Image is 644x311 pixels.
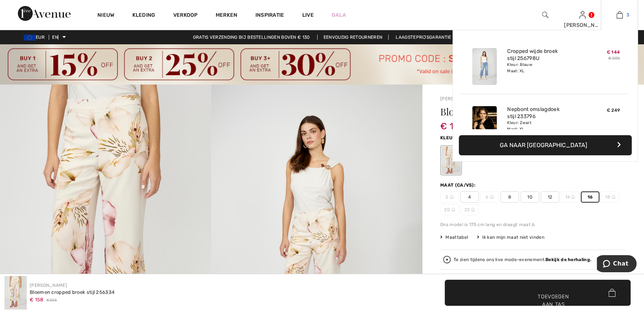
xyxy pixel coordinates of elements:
[607,108,620,113] font: € 249
[30,289,115,295] font: Bloemen cropped broek stijl 256334
[440,135,457,140] font: Kleur:
[482,235,544,240] font: Ik kan mijn maat niet vinden
[538,293,569,308] font: Toevoegen aan tas
[508,194,511,200] font: 8
[579,11,586,18] a: Aanmelden
[468,194,471,200] font: 4
[440,222,536,227] font: Ons model is 175 cm lang en draagt ​​maat 6.
[444,207,450,212] font: 20
[390,35,457,40] a: Laagsteprijsgarantie
[471,208,475,212] img: ring-m.svg
[302,12,314,18] font: Live
[507,106,559,120] font: Nepbont omslagdoek stijl 233796
[332,11,346,19] a: Gala
[450,195,454,199] img: ring-m.svg
[454,257,545,262] font: Te zien tijdens ons live mode-evenement.
[445,194,448,200] font: 2
[173,12,198,20] a: Verkoop
[132,12,155,18] font: Kleding
[564,22,608,28] font: [PERSON_NAME]
[36,35,45,40] font: EUR
[30,297,44,302] font: € 158
[46,298,57,302] font: € 225
[459,135,632,155] button: Ga naar [GEOGRAPHIC_DATA]
[597,255,637,274] iframe: Opent een widget waarin u kunt chatten met een van onze agenten
[507,69,524,73] font: Maat: XL
[132,12,155,20] a: Kleding
[445,235,468,240] font: Maattabel
[323,35,382,40] font: Eenvoudig retourneren
[545,257,591,262] font: Bekijk de herhaling.
[490,195,494,199] img: ring-m.svg
[216,12,238,20] a: Merken
[440,96,477,101] a: [PERSON_NAME]
[542,10,548,19] img: zoek op de website
[396,35,451,40] font: Laagsteprijsgarantie
[486,194,488,200] font: 6
[500,142,587,149] font: Ga naar [GEOGRAPHIC_DATA]
[507,48,580,62] a: Cropped wijde broek stijl 256798U
[52,35,58,40] font: EN
[332,12,346,18] font: Gala
[608,56,620,61] font: € 205
[216,12,238,18] font: Merken
[616,10,623,19] img: Mijn tas
[507,48,558,61] font: Cropped wijde broek stijl 256798U
[440,183,476,188] font: Maat (CA/VS):
[193,35,310,40] font: Gratis verzending bij bestellingen boven € 130
[527,194,532,200] font: 10
[24,35,36,41] img: Euro
[548,194,553,200] font: 12
[317,35,389,40] a: Eenvoudig retourneren
[472,48,497,85] img: Cropped wijde broek stijl 256798U
[187,35,316,40] a: Gratis verzending bij bestellingen boven € 130
[30,283,67,288] a: [PERSON_NAME]
[627,12,629,18] font: 3
[464,207,470,212] font: 22
[507,127,524,131] font: Maat: XL
[18,6,71,21] img: 1ère Avenue
[507,120,531,125] font: Kleur: Zwart
[507,106,580,120] a: Nepbont omslagdoek stijl 233796
[4,276,27,310] img: Bloemen cropped broek stijl 256334
[571,195,575,199] img: ring-m.svg
[601,10,638,19] a: 3
[607,50,620,55] font: € 144
[608,289,615,297] img: Bag.svg
[440,121,464,131] font: € 158
[507,62,532,67] font: Kleur: Blauw
[451,208,455,212] img: ring-m.svg
[565,194,570,200] font: 14
[579,10,586,19] img: Mijn gegevens
[97,12,115,20] a: Nieuw
[443,256,451,263] img: Bekijk de herhaling
[587,194,593,200] font: 16
[255,12,284,18] font: Inspiratie
[441,146,461,174] div: Perzik/roze
[173,12,198,18] font: Verkoop
[302,11,314,19] a: Live
[612,195,615,199] img: ring-m.svg
[605,194,610,200] font: 18
[472,106,497,143] img: Nepbont omslagdoek stijl 233796
[440,105,588,118] font: Bloemen cropped broek stijl 256334
[97,12,115,18] font: Nieuw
